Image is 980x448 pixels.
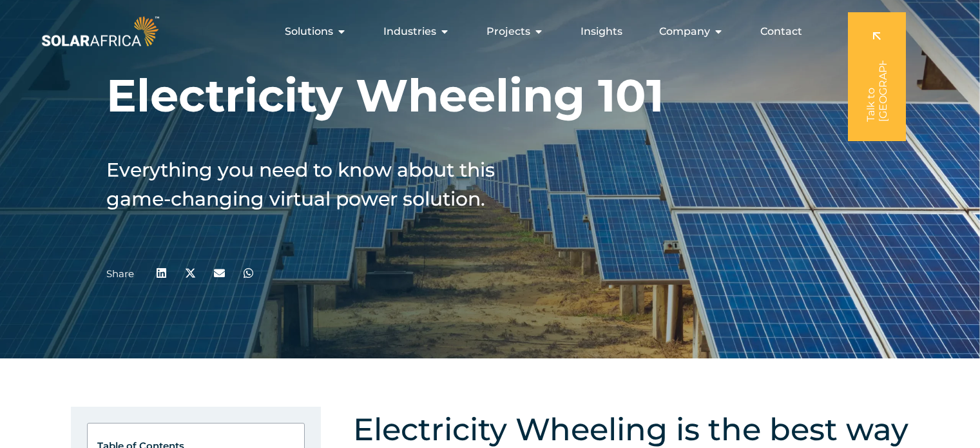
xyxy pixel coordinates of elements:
[486,24,530,39] span: Projects
[659,24,710,39] span: Company
[383,24,436,39] span: Industries
[162,19,812,44] div: Menu Toggle
[205,258,234,287] div: Share on email
[285,24,333,39] span: Solutions
[760,24,802,39] a: Contact
[106,68,874,123] h1: Electricity Wheeling 101
[147,258,176,287] div: Share on linkedin
[162,19,812,44] nav: Menu
[176,258,205,287] div: Share on x-twitter
[234,258,263,287] div: Share on whatsapp
[106,155,506,213] h5: Everything you need to know about this game-changing virtual power solution.
[581,24,622,39] a: Insights
[106,268,134,280] h5: Share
